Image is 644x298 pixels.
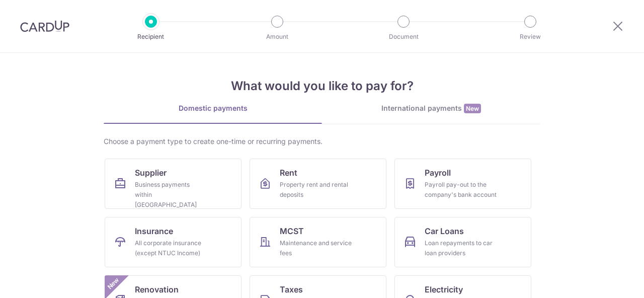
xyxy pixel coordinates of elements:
p: Amount [240,32,314,42]
a: SupplierBusiness payments within [GEOGRAPHIC_DATA] [105,159,242,209]
span: Renovation [135,283,179,295]
div: All corporate insurance (except NTUC Income) [135,238,207,258]
span: Car Loans [425,225,464,237]
p: Review [493,32,568,42]
div: Loan repayments to car loan providers [425,238,497,258]
span: Payroll [425,167,451,179]
span: Electricity [425,283,463,295]
div: Choose a payment type to create one-time or recurring payments. [104,136,540,146]
div: International payments [322,103,540,114]
h4: What would you like to pay for? [104,77,540,95]
div: Property rent and rental deposits [280,180,352,200]
div: Payroll pay-out to the company's bank account [425,180,497,200]
a: RentProperty rent and rental deposits [250,159,386,209]
p: Recipient [114,32,188,42]
p: Document [366,32,441,42]
a: Car LoansLoan repayments to car loan providers [394,217,531,267]
span: Taxes [280,283,303,295]
span: MCST [280,225,304,237]
span: Supplier [135,167,167,179]
div: Business payments within [GEOGRAPHIC_DATA] [135,180,207,210]
span: Insurance [135,225,173,237]
span: New [464,104,481,113]
a: InsuranceAll corporate insurance (except NTUC Income) [105,217,242,267]
div: Maintenance and service fees [280,238,352,258]
span: Rent [280,167,297,179]
a: MCSTMaintenance and service fees [250,217,386,267]
div: Domestic payments [104,103,322,113]
span: New [105,275,122,292]
img: CardUp [20,20,69,32]
a: PayrollPayroll pay-out to the company's bank account [394,159,531,209]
